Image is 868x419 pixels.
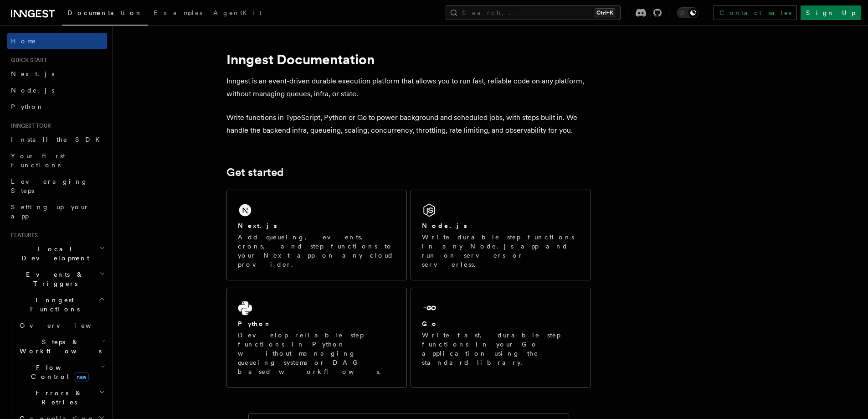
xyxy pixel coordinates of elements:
[7,57,47,64] span: Quick start
[16,363,100,381] span: Flow Control
[422,221,467,230] h2: Node.js
[226,190,407,280] a: Next.jsAdd queueing, events, crons, and step functions to your Next app on any cloud provider.
[7,295,98,314] span: Inngest Functions
[7,270,99,288] span: Events & Triggers
[16,337,102,356] span: Steps & Workflows
[16,385,107,410] button: Errors & Retries
[213,9,262,16] span: AgentKit
[7,122,51,129] span: Inngest tour
[7,266,107,292] button: Events & Triggers
[74,372,89,382] span: new
[446,5,621,20] button: Search...Ctrl+K
[16,334,107,359] button: Steps & Workflows
[11,178,88,194] span: Leveraging Steps
[16,359,107,385] button: Flow Controlnew
[714,5,797,20] a: Contact sales
[422,233,580,269] p: Write durable step functions in any Node.js app and run on servers or serverless.
[148,3,208,25] a: Examples
[7,33,107,49] a: Home
[7,98,107,115] a: Python
[7,244,99,263] span: Local Development
[11,70,54,78] span: Next.js
[62,3,148,26] a: Documentation
[595,8,615,17] kbd: Ctrl+K
[226,51,591,67] h1: Inngest Documentation
[11,87,54,94] span: Node.js
[7,199,107,224] a: Setting up your app
[422,319,438,328] h2: Go
[7,292,107,317] button: Inngest Functions
[801,5,861,20] a: Sign Up
[154,9,202,16] span: Examples
[226,75,591,100] p: Inngest is an event-driven durable execution platform that allows you to run fast, reliable code ...
[226,166,283,179] a: Get started
[16,317,107,334] a: Overview
[7,241,107,266] button: Local Development
[422,331,580,367] p: Write fast, durable step functions in your Go application using the standard library.
[7,173,107,199] a: Leveraging Steps
[238,319,272,328] h2: Python
[7,148,107,173] a: Your first Functions
[7,82,107,98] a: Node.js
[11,36,36,46] span: Home
[411,190,591,280] a: Node.jsWrite durable step functions in any Node.js app and run on servers or serverless.
[238,233,395,269] p: Add queueing, events, crons, and step functions to your Next app on any cloud provider.
[67,9,143,16] span: Documentation
[411,288,591,388] a: GoWrite fast, durable step functions in your Go application using the standard library.
[16,388,99,407] span: Errors & Retries
[11,103,44,110] span: Python
[7,131,107,148] a: Install the SDK
[20,322,113,329] span: Overview
[7,66,107,82] a: Next.js
[238,221,277,230] h2: Next.js
[11,152,65,169] span: Your first Functions
[7,232,38,239] span: Features
[238,331,395,376] p: Develop reliable step functions in Python without managing queueing systems or DAG based workflows.
[677,7,699,18] button: Toggle dark mode
[208,3,267,25] a: AgentKit
[11,203,89,220] span: Setting up your app
[226,288,407,388] a: PythonDevelop reliable step functions in Python without managing queueing systems or DAG based wo...
[226,111,591,137] p: Write functions in TypeScript, Python or Go to power background and scheduled jobs, with steps bu...
[11,136,105,143] span: Install the SDK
